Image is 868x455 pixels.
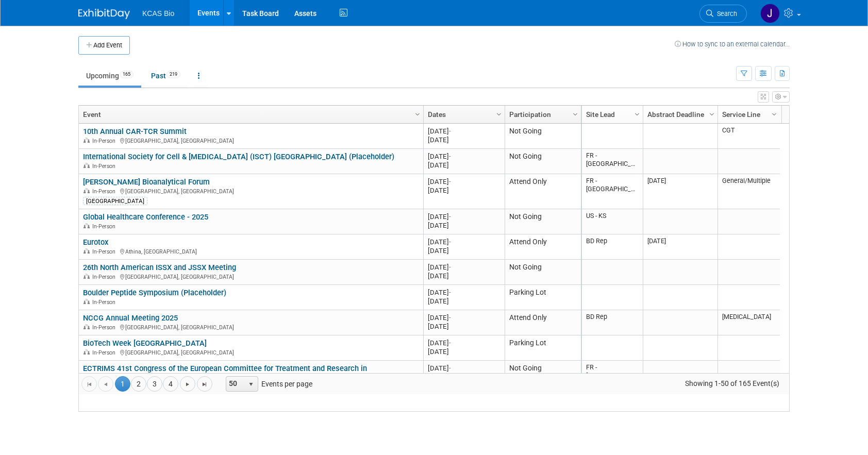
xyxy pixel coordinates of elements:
span: - [449,127,451,135]
a: Upcoming165 [78,66,141,86]
span: - [449,213,451,221]
img: In-Person Event [84,138,90,143]
span: 1 [115,376,130,392]
a: 2 [131,376,146,392]
a: Column Settings [707,106,718,121]
div: [DATE] [428,297,500,306]
div: [DATE] [428,246,500,255]
a: 3 [147,376,162,392]
div: [DATE] [428,221,500,230]
span: Column Settings [633,110,641,119]
span: In-Person [92,188,119,195]
span: - [449,364,451,372]
span: Go to the last page [201,380,209,389]
a: Eurotox [83,238,108,247]
div: [DATE] [428,313,500,322]
span: In-Person [92,138,119,144]
td: US - KS [582,209,643,234]
img: In-Person Event [84,299,90,304]
div: [GEOGRAPHIC_DATA] [83,197,147,205]
span: Go to the previous page [102,380,110,389]
a: Column Settings [412,106,424,121]
a: Past219 [143,66,188,86]
img: In-Person Event [84,248,90,254]
td: BD Rep [582,234,643,260]
div: [DATE] [428,177,500,186]
span: - [449,314,451,322]
a: 10th Annual CAR-TCR Summit [83,127,187,136]
div: [DATE] [428,373,500,381]
span: Go to the next page [183,380,192,389]
span: Column Settings [770,110,778,119]
td: FR - [GEOGRAPHIC_DATA] [582,361,643,396]
a: Column Settings [570,106,581,121]
span: - [449,263,451,271]
div: [GEOGRAPHIC_DATA], [GEOGRAPHIC_DATA] [83,323,419,331]
a: Service Line [722,106,773,123]
div: [DATE] [428,272,500,280]
div: [DATE] [428,364,500,373]
img: In-Person Event [84,188,90,193]
td: Not Going [505,149,581,174]
img: Jason Hannah [760,4,780,23]
img: In-Person Event [84,223,90,228]
div: [GEOGRAPHIC_DATA], [GEOGRAPHIC_DATA] [83,136,419,145]
td: Not Going [505,124,581,149]
a: ECTRIMS 41st Congress of the European Committee for Treatment and Research in [MEDICAL_DATA] [83,364,367,383]
div: [DATE] [428,322,500,331]
img: In-Person Event [84,163,90,168]
span: 219 [166,71,180,78]
a: Go to the previous page [98,376,113,392]
a: Abstract Deadline [647,106,711,123]
a: NCCG Annual Meeting 2025 [83,313,178,323]
a: Go to the last page [197,376,212,392]
div: [DATE] [428,186,500,195]
a: Dates [428,106,498,123]
span: 165 [120,71,133,78]
a: Site Lead [586,106,636,123]
div: [DATE] [428,127,500,136]
td: [MEDICAL_DATA] [717,310,780,335]
span: In-Person [92,248,119,255]
div: [DATE] [428,161,500,170]
span: - [449,289,451,296]
a: Event [83,106,416,123]
a: Column Settings [769,106,780,121]
div: [GEOGRAPHIC_DATA], [GEOGRAPHIC_DATA] [83,187,419,195]
span: Go to the first page [85,380,93,389]
a: BioTech Week [GEOGRAPHIC_DATA] [83,339,207,348]
div: [DATE] [428,288,500,297]
a: How to sync to an external calendar... [675,40,790,48]
td: General/Multiple [717,174,780,209]
td: FR - [GEOGRAPHIC_DATA] [582,149,643,174]
td: FR - [GEOGRAPHIC_DATA] [582,174,643,209]
td: Parking Lot [505,335,581,361]
span: select [247,380,255,389]
div: [DATE] [428,347,500,356]
td: Not Going [505,361,581,396]
div: [GEOGRAPHIC_DATA], [GEOGRAPHIC_DATA] [83,348,419,357]
a: [PERSON_NAME] Bioanalytical Forum [83,177,210,187]
div: [DATE] [428,152,500,161]
span: Search [713,10,737,18]
span: Column Settings [413,110,422,119]
td: BD Rep [582,310,643,335]
span: - [449,153,451,160]
a: Boulder Peptide Symposium (Placeholder) [83,288,226,297]
span: - [449,178,451,186]
td: Attend Only [505,174,581,209]
a: Go to the first page [81,376,97,392]
span: Column Settings [571,110,579,119]
div: Athina, [GEOGRAPHIC_DATA] [83,247,419,256]
img: In-Person Event [84,324,90,329]
img: In-Person Event [84,274,90,279]
td: Not Going [505,209,581,234]
span: Column Settings [708,110,716,119]
span: In-Person [92,349,119,356]
span: Showing 1-50 of 165 Event(s) [676,376,789,391]
a: Global Healthcare Conference - 2025 [83,212,208,222]
td: Parking Lot [505,285,581,310]
img: ExhibitDay [78,9,130,19]
div: [DATE] [428,339,500,347]
a: Column Settings [494,106,505,121]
